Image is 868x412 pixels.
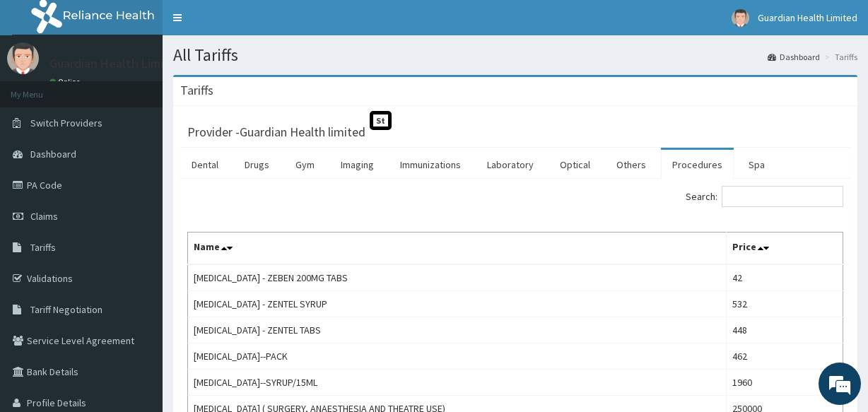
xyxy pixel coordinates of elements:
a: Dental [180,150,230,179]
a: Procedures [661,150,734,179]
input: Search: [722,186,843,207]
a: Others [605,150,657,179]
a: Drugs [233,150,281,179]
a: Immunizations [389,150,472,179]
li: Tariffs [821,51,857,63]
td: [MEDICAL_DATA]--PACK [188,343,727,370]
a: Optical [549,150,602,179]
span: Tariff Negotiation [30,303,102,316]
td: 532 [726,291,843,317]
span: Claims [30,210,58,223]
td: [MEDICAL_DATA] - ZENTEL TABS [188,317,727,343]
a: Gym [284,150,326,179]
td: 1960 [726,370,843,396]
h3: Tariffs [180,84,213,97]
a: Spa [737,150,776,179]
td: 42 [726,264,843,291]
th: Price [726,233,843,265]
a: Dashboard [768,51,820,63]
td: 462 [726,343,843,370]
h1: All Tariffs [173,46,857,64]
td: [MEDICAL_DATA] - ZEBEN 200MG TABS [188,264,727,291]
span: Switch Providers [30,117,102,129]
td: [MEDICAL_DATA]--SYRUP/15ML [188,370,727,396]
p: Guardian Health Limited [49,57,183,70]
img: User Image [7,42,39,74]
span: Tariffs [30,241,56,254]
label: Search: [686,186,843,207]
a: Imaging [329,150,385,179]
span: Dashboard [30,148,76,160]
span: Guardian Health Limited [758,11,857,24]
span: St [370,111,392,130]
a: Online [49,77,83,87]
td: 448 [726,317,843,343]
td: [MEDICAL_DATA] - ZENTEL SYRUP [188,291,727,317]
h3: Provider - Guardian Health limited [187,126,365,139]
a: Laboratory [476,150,545,179]
th: Name [188,233,727,265]
img: User Image [732,9,749,27]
